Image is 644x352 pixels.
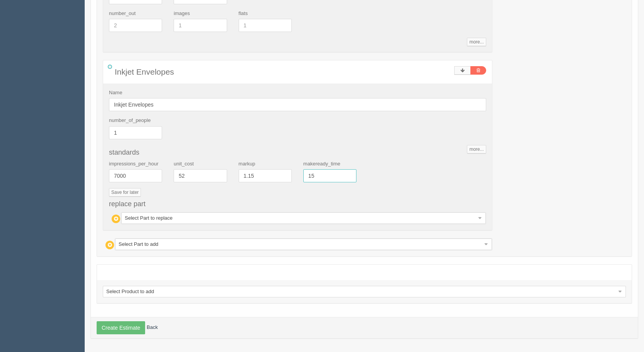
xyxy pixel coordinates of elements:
a: more... [467,145,486,153]
span: Select Product to add [106,286,616,297]
span: Inkjet Envelopes [115,67,174,76]
span: Select Part to replace [125,213,475,224]
a: Select Part to replace [121,212,486,224]
a: more... [467,38,486,46]
input: Name [109,98,486,111]
label: number_out [109,10,135,17]
label: impressions_per_hour [109,160,159,168]
a: Select Product to add [103,286,626,297]
label: markup [239,160,255,168]
a: Back [147,324,158,330]
input: 1 [174,19,227,32]
label: unit_cost [174,160,194,168]
input: 2 [109,19,162,32]
a: Select Part to add [115,239,492,250]
label: images [174,10,190,17]
label: Name [109,89,122,97]
button: Create Estimate [97,321,145,334]
a: Save for later [109,188,141,197]
label: number_of_people [109,117,151,124]
input: 1 [239,19,292,32]
h4: standards [109,149,486,157]
span: Select Part to add [119,239,482,250]
h4: replace part [109,200,486,208]
label: makeready_time [303,160,340,168]
label: flats [239,10,248,17]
